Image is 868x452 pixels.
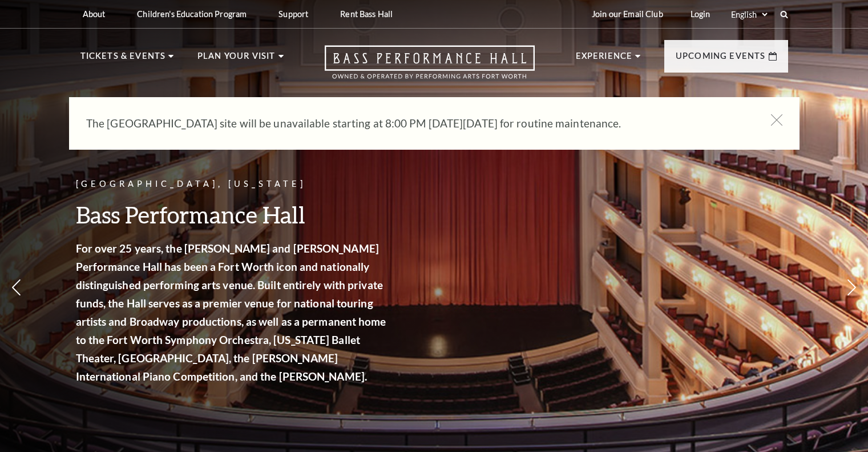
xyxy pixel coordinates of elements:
[76,242,386,383] strong: For over 25 years, the [PERSON_NAME] and [PERSON_NAME] Performance Hall has been a Fort Worth ico...
[197,49,276,70] p: Plan Your Visit
[86,114,748,133] p: The [GEOGRAPHIC_DATA] site will be unavailable starting at 8:00 PM [DATE][DATE] for routine maint...
[76,200,390,229] h3: Bass Performance Hall
[83,9,106,19] p: About
[340,9,393,19] p: Rent Bass Hall
[278,9,308,19] p: Support
[676,49,766,70] p: Upcoming Events
[137,9,247,19] p: Children's Education Program
[80,49,166,70] p: Tickets & Events
[576,49,633,70] p: Experience
[76,177,390,191] p: [GEOGRAPHIC_DATA], [US_STATE]
[729,9,769,20] select: Select:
